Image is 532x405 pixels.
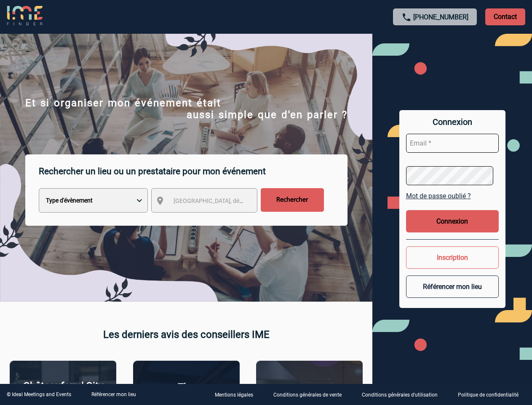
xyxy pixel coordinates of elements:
[451,391,532,399] a: Politique de confidentialité
[273,392,342,398] p: Conditions générales de vente
[215,392,253,398] p: Mentions légales
[91,391,136,397] a: Référencer mon lieu
[362,392,438,398] p: Conditions générales d'utilisation
[355,391,451,399] a: Conditions générales d'utilisation
[267,391,355,399] a: Conditions générales de vente
[7,391,71,397] div: © Ideal Meetings and Events
[208,391,267,399] a: Mentions légales
[458,392,519,398] p: Politique de confidentialité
